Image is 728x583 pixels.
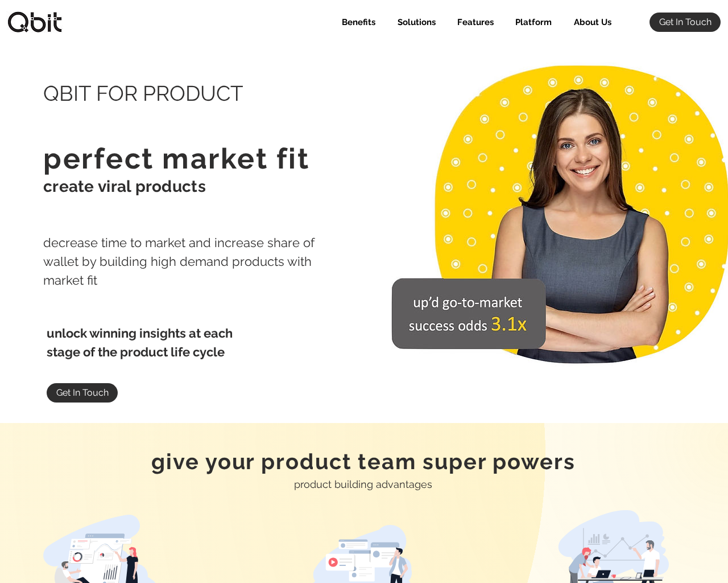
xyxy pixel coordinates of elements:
[650,13,721,32] a: Get In Touch
[328,13,620,32] nav: Site
[336,13,381,32] p: Benefits
[510,13,557,32] p: Platform
[444,13,502,32] div: Features
[151,449,576,474] span: give your product team super powers
[56,387,109,399] span: Get In Touch
[43,81,243,106] span: QBIT FOR PRODUCT
[43,142,309,175] span: perfect market fit
[328,13,384,32] a: Benefits
[47,383,118,403] a: Get In Touch
[659,16,712,28] span: Get In Touch
[47,326,233,359] span: unlock winning insights at each stage of the product life cycle
[560,13,620,32] a: About Us
[452,13,499,32] p: Features
[502,13,560,32] div: Platform
[294,478,432,490] span: product building advantages
[384,13,444,32] div: Solutions
[6,11,63,33] img: qbitlogo-border.jpg
[568,13,617,32] p: About Us
[392,13,441,32] p: Solutions
[43,177,206,196] span: create viral products
[43,235,315,288] span: decrease time to market and increase share of wallet by building high demand products with market...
